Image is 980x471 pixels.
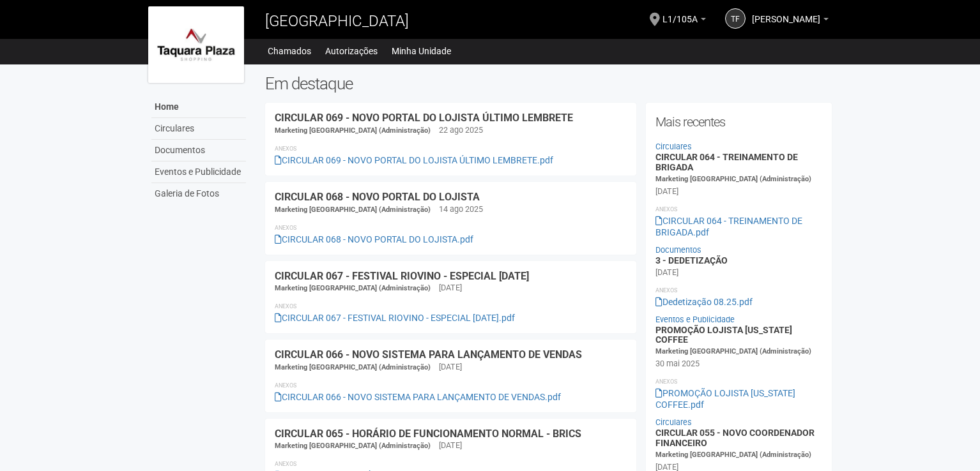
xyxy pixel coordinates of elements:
[275,126,431,135] span: Marketing [GEOGRAPHIC_DATA] (Administração)
[268,42,311,60] a: Chamados
[655,245,701,255] a: Documentos
[655,358,700,370] div: 30 mai 2025
[265,12,409,30] span: [GEOGRAPHIC_DATA]
[151,118,246,140] a: Circulares
[655,285,822,296] li: Anexos
[655,255,728,265] a: 3 - DEDETIZAÇÃO
[275,348,582,361] a: CIRCULAR 066 - NOVO SISTEMA PARA LANÇAMENTO DE VENDAS
[151,161,246,183] a: Eventos e Publicidade
[655,142,692,151] a: Circulares
[151,96,246,118] a: Home
[275,301,627,312] li: Anexos
[275,206,431,214] span: Marketing [GEOGRAPHIC_DATA] (Administração)
[752,16,829,26] a: [PERSON_NAME]
[439,440,462,451] div: [DATE]
[275,270,529,282] a: CIRCULAR 067 - FESTIVAL RIOVINO - ESPECIAL [DATE]
[662,16,706,26] a: L1/105A
[655,175,811,183] span: Marketing [GEOGRAPHIC_DATA] (Administração)
[275,112,573,124] a: CIRCULAR 069 - NOVO PORTAL DO LOJISTA ÚLTIMO LEMBRETE
[439,361,462,373] div: [DATE]
[655,112,822,131] h2: Mais recentes
[439,124,483,136] div: 22 ago 2025
[275,143,627,154] li: Anexos
[325,42,378,60] a: Autorizações
[655,204,822,215] li: Anexos
[275,442,431,450] span: Marketing [GEOGRAPHIC_DATA] (Administração)
[655,186,678,197] div: [DATE]
[265,74,832,93] h2: Em destaque
[275,155,553,165] a: CIRCULAR 069 - NOVO PORTAL DO LOJISTA ÚLTIMO LEMBRETE.pdf
[148,6,244,83] img: logo.jpg
[275,222,627,234] li: Anexos
[655,376,822,387] li: Anexos
[151,140,246,161] a: Documentos
[655,267,678,278] div: [DATE]
[439,282,462,294] div: [DATE]
[275,191,480,203] a: CIRCULAR 068 - NOVO PORTAL DO LOJISTA
[725,8,746,29] a: tf
[655,417,692,427] a: Circulares
[275,284,431,292] span: Marketing [GEOGRAPHIC_DATA] (Administração)
[151,183,246,204] a: Galeria de Fotos
[275,363,431,371] span: Marketing [GEOGRAPHIC_DATA] (Administração)
[655,315,735,324] a: Eventos e Publicidade
[655,152,798,172] a: CIRCULAR 064 - TREINAMENTO DE BRIGADA
[275,428,581,440] a: CIRCULAR 065 - HORÁRIO DE FUNCIONAMENTO NORMAL - BRICS
[275,392,561,402] a: CIRCULAR 066 - NOVO SISTEMA PARA LANÇAMENTO DE VENDAS.pdf
[752,2,820,24] span: talitha fortes de almeida
[655,451,811,459] span: Marketing [GEOGRAPHIC_DATA] (Administração)
[392,42,451,60] a: Minha Unidade
[275,458,627,470] li: Anexos
[662,2,698,24] span: L1/105A
[439,204,483,215] div: 14 ago 2025
[275,380,627,391] li: Anexos
[655,325,792,345] a: PROMOÇÃO LOJISTA [US_STATE] COFFEE
[655,297,753,307] a: Dedetização 08.25.pdf
[275,313,515,323] a: CIRCULAR 067 - FESTIVAL RIOVINO - ESPECIAL [DATE].pdf
[655,347,811,355] span: Marketing [GEOGRAPHIC_DATA] (Administração)
[275,234,473,244] a: CIRCULAR 068 - NOVO PORTAL DO LOJISTA.pdf
[655,388,795,410] a: PROMOÇÃO LOJISTA [US_STATE] COFFEE.pdf
[655,216,802,237] a: CIRCULAR 064 - TREINAMENTO DE BRIGADA.pdf
[655,428,815,447] a: CIRCULAR 055 - NOVO COORDENADOR FINANCEIRO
